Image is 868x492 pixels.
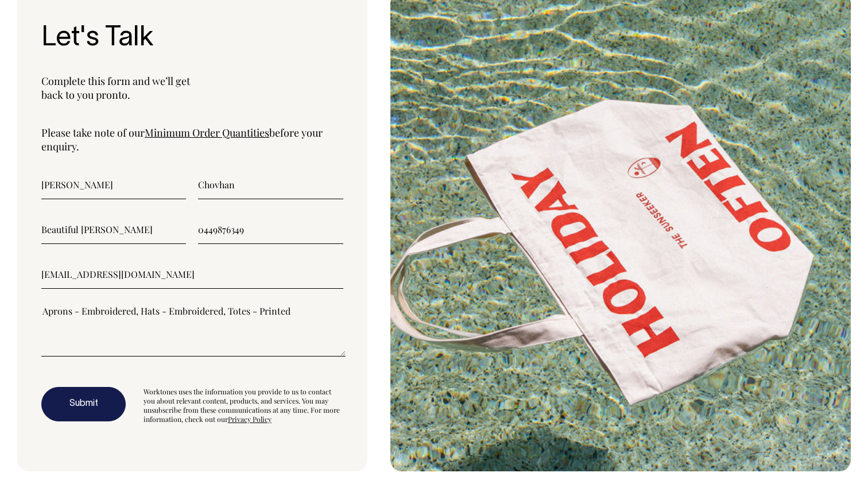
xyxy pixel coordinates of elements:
p: Complete this form and we’ll get back to you pronto. [41,74,343,102]
input: Last name (required) [198,171,343,199]
a: Minimum Order Quantities [145,126,269,140]
p: Please take note of our before your enquiry. [41,126,343,153]
a: Privacy Policy [228,414,272,424]
button: Submit [41,387,126,421]
input: Business name [41,215,186,244]
input: Email (required) [41,260,343,289]
div: Worktones uses the information you provide to us to contact you about relevant content, products,... [144,387,343,424]
h3: Let's Talk [41,24,343,54]
input: First name (required) [41,171,186,199]
input: Phone (required) [198,215,343,244]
